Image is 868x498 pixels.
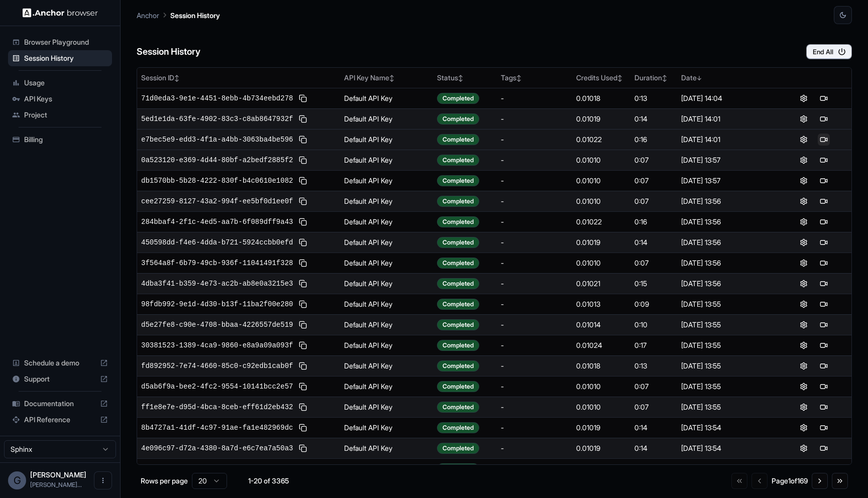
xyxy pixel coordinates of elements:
[437,340,479,351] div: Completed
[576,299,626,309] div: 0.01013
[681,196,772,206] div: [DATE] 13:56
[437,319,479,330] div: Completed
[576,196,626,206] div: 0.01010
[141,443,293,453] span: 4e096c97-d72a-4380-8a7d-e6c7ea7a50a3
[8,132,112,148] div: Billing
[634,382,674,392] div: 0:07
[24,78,108,88] span: Usage
[501,402,568,412] div: -
[141,114,293,124] span: 5ed1e1da-63fe-4902-83c3-c8ab8647932f
[681,93,772,103] div: [DATE] 14:04
[141,464,293,474] span: 6ba706d2-2aac-461d-99bc-60d540f252e6
[437,443,479,454] div: Completed
[681,382,772,392] div: [DATE] 13:55
[681,299,772,309] div: [DATE] 13:55
[141,361,293,371] span: fd892952-7e74-4660-85c0-c92edb1cab0f
[681,279,772,289] div: [DATE] 13:56
[437,278,479,289] div: Completed
[634,361,674,371] div: 0:13
[576,340,626,350] div: 0.01024
[501,237,568,247] div: -
[137,10,159,21] p: Anchor
[340,335,433,355] td: Default API Key
[141,176,293,186] span: db1570bb-5b28-4222-830f-b4c0610e1082
[681,464,772,474] div: [DATE] 13:54
[681,361,772,371] div: [DATE] 13:55
[24,110,108,120] span: Project
[8,107,112,123] div: Project
[340,253,433,273] td: Default API Key
[501,320,568,330] div: -
[576,320,626,330] div: 0.01014
[634,279,674,289] div: 0:15
[24,358,96,368] span: Schedule a demo
[681,176,772,186] div: [DATE] 13:57
[141,340,293,350] span: 30381523-1389-4ca9-9860-e8a9a09a093f
[634,176,674,186] div: 0:07
[24,135,108,145] span: Billing
[340,355,433,376] td: Default API Key
[501,279,568,289] div: -
[340,232,433,253] td: Default API Key
[634,258,674,268] div: 0:07
[344,73,429,83] div: API Key Name
[141,155,293,165] span: 0a523120-e369-4d44-80bf-a2bedf2885f2
[681,320,772,330] div: [DATE] 13:55
[634,73,674,83] div: Duration
[634,299,674,309] div: 0:09
[501,155,568,165] div: -
[340,211,433,232] td: Default API Key
[501,423,568,433] div: -
[681,402,772,412] div: [DATE] 13:55
[437,155,479,166] div: Completed
[634,114,674,124] div: 0:14
[141,73,336,83] div: Session ID
[576,361,626,371] div: 0.01018
[437,422,479,433] div: Completed
[340,397,433,417] td: Default API Key
[681,73,772,83] div: Date
[437,402,479,413] div: Completed
[634,340,674,350] div: 0:17
[437,463,479,474] div: Completed
[501,73,568,83] div: Tags
[501,196,568,206] div: -
[437,113,479,125] div: Completed
[24,94,108,104] span: API Keys
[681,340,772,350] div: [DATE] 13:55
[437,175,479,186] div: Completed
[634,135,674,145] div: 0:16
[141,237,293,247] span: 450598dd-f4e6-4dda-b721-5924ccbb0efd
[8,34,112,50] div: Browser Playground
[576,73,626,83] div: Credits Used
[24,415,96,425] span: API Reference
[23,8,98,18] img: Anchor Logo
[576,402,626,412] div: 0.01010
[30,481,82,488] span: gabriel@sphinxhq.com
[141,423,293,433] span: 8b4727a1-41df-4c97-91ae-fa1e482969dc
[681,258,772,268] div: [DATE] 13:56
[634,155,674,165] div: 0:07
[340,438,433,458] td: Default API Key
[501,135,568,145] div: -
[662,74,667,82] span: ↕
[617,74,622,82] span: ↕
[340,108,433,129] td: Default API Key
[389,74,394,82] span: ↕
[340,273,433,294] td: Default API Key
[437,381,479,392] div: Completed
[576,382,626,392] div: 0.01010
[340,417,433,438] td: Default API Key
[576,155,626,165] div: 0.01010
[806,44,852,59] button: End All
[634,237,674,247] div: 0:14
[501,464,568,474] div: -
[8,471,26,489] div: G
[576,93,626,103] div: 0.01018
[141,382,293,392] span: d5ab6f9a-bee2-4fc2-9554-10141bcc2e57
[170,10,220,21] p: Session History
[501,93,568,103] div: -
[141,320,293,330] span: d5e27fe8-c90e-4708-bbaa-4226557de519
[576,423,626,433] div: 0.01019
[681,155,772,165] div: [DATE] 13:57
